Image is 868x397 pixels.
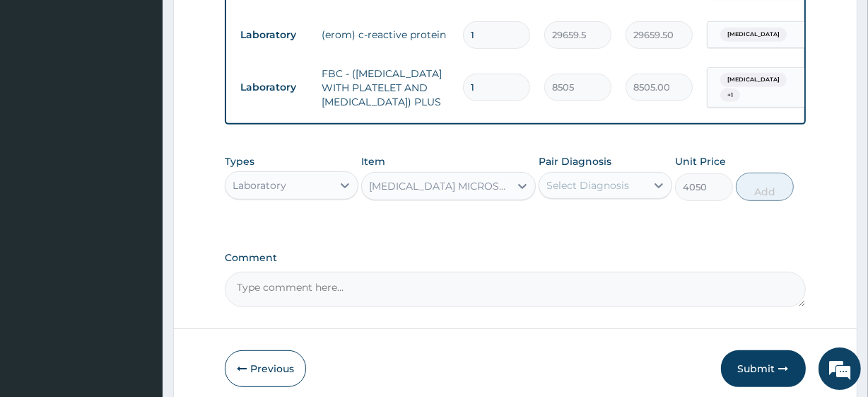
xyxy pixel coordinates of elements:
textarea: Type your message and hit 'Enter' [7,255,269,304]
span: [MEDICAL_DATA] [720,73,787,87]
div: Laboratory [233,178,286,192]
label: Unit Price [675,154,726,168]
td: Laboratory [233,74,315,100]
button: Submit [721,350,806,387]
div: [MEDICAL_DATA] MICROSCOPY [369,179,510,193]
td: (erom) c-reactive protein [315,21,456,49]
div: Chat with us now [74,79,237,98]
span: + 1 [720,88,740,103]
td: FBC - ([MEDICAL_DATA] WITH PLATELET AND [MEDICAL_DATA]) PLUS [315,59,456,116]
button: Previous [225,350,306,387]
img: d_794563401_company_1708531726252_794563401 [26,71,57,106]
div: Minimize live chat window [232,7,266,41]
label: Comment [225,252,805,264]
span: [MEDICAL_DATA] [720,28,787,42]
span: We're online! [82,113,195,255]
div: Select Diagnosis [546,178,629,192]
td: Laboratory [233,22,315,48]
label: Pair Diagnosis [539,154,611,168]
label: Item [361,154,385,168]
button: Add [736,173,794,201]
label: Types [225,156,254,168]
